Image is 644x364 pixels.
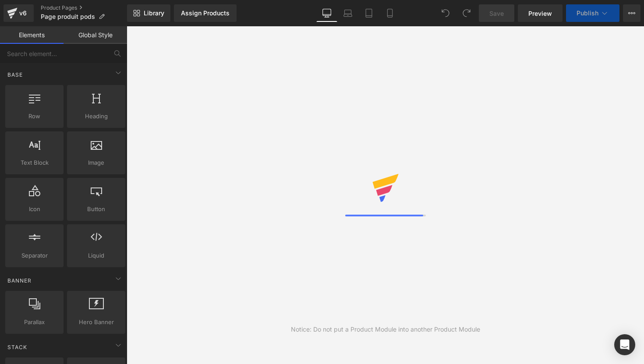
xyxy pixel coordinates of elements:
span: Base [7,71,24,79]
button: More [623,4,640,22]
span: Preview [528,9,552,18]
span: Save [489,9,504,18]
span: Liquid [70,251,123,260]
a: New Library [127,4,170,22]
span: Icon [8,205,61,214]
a: Product Pages [41,4,127,11]
span: Button [70,205,123,214]
div: Notice: Do not put a Product Module into another Product Module [291,325,480,334]
span: Heading [70,112,123,121]
span: Hero Banner [70,318,123,327]
span: Image [70,158,123,167]
span: Publish [577,10,598,17]
span: Stack [7,343,28,351]
a: Global Style [64,26,127,44]
button: Redo [458,4,475,22]
a: v6 [4,4,34,22]
span: Row [8,112,61,121]
a: Desktop [316,4,337,22]
span: Banner [7,276,32,285]
span: Separator [8,251,61,260]
button: Publish [566,4,619,22]
div: Assign Products [181,10,230,17]
div: Open Intercom Messenger [614,334,635,355]
a: Preview [518,4,563,22]
span: Page produit pods [41,13,95,20]
a: Mobile [379,4,400,22]
button: Undo [437,4,454,22]
a: Tablet [358,4,379,22]
span: Parallax [8,318,61,327]
span: Library [144,9,164,17]
div: v6 [18,7,28,19]
a: Laptop [337,4,358,22]
span: Text Block [8,158,61,167]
